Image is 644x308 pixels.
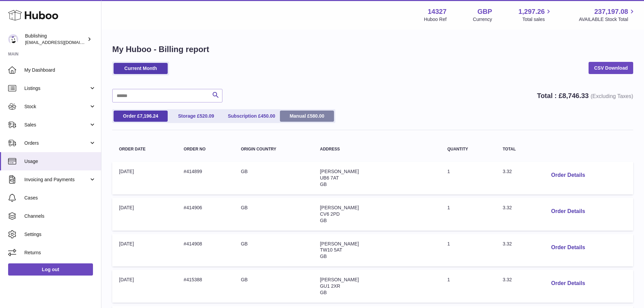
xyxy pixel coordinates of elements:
span: 3.32 [503,169,512,174]
td: [DATE] [112,162,177,194]
span: [PERSON_NAME] [320,205,359,210]
span: Stock [24,103,89,110]
span: 450.00 [261,113,275,119]
span: Invoicing and Payments [24,176,89,183]
span: [EMAIL_ADDRESS][DOMAIN_NAME] [25,40,99,45]
a: Order £7,196.24 [114,111,168,122]
th: Address [313,140,440,158]
span: Total sales [522,16,552,23]
span: My Dashboard [24,67,96,73]
strong: 14327 [428,7,447,16]
td: 1 [440,270,496,303]
span: UB6 7AT [320,175,339,181]
a: Manual £580.00 [280,111,334,122]
span: 3.32 [503,241,512,246]
td: #415388 [177,270,234,303]
span: Settings [24,231,96,238]
a: CSV Download [589,62,633,74]
th: Total [496,140,539,158]
div: Huboo Ref [424,16,447,23]
span: AVAILABLE Stock Total [579,16,636,23]
span: 3.32 [503,205,512,210]
a: Log out [8,263,93,276]
span: GB [320,290,327,295]
td: #414899 [177,162,234,194]
span: 1,297.26 [519,7,545,16]
div: Bublishing [25,33,86,46]
span: GU1 2XR [320,283,340,289]
div: Currency [473,16,492,23]
span: [PERSON_NAME] [320,277,359,282]
span: GB [320,254,327,259]
span: 520.09 [199,113,214,119]
button: Order Details [546,168,590,182]
a: 237,197.08 AVAILABLE Stock Total [579,7,636,23]
span: Usage [24,158,96,165]
td: 1 [440,198,496,231]
span: Returns [24,250,96,256]
span: 237,197.08 [594,7,628,16]
span: [PERSON_NAME] [320,169,359,174]
td: 1 [440,234,496,267]
span: GB [320,182,327,187]
span: CV6 2PD [320,211,339,217]
strong: Total : £ [537,92,633,99]
span: Listings [24,85,89,92]
td: GB [234,162,313,194]
strong: GBP [477,7,492,16]
img: internalAdmin-14327@internal.huboo.com [8,34,18,44]
button: Order Details [546,241,590,255]
th: Quantity [440,140,496,158]
td: GB [234,270,313,303]
td: [DATE] [112,270,177,303]
span: Sales [24,122,89,128]
span: TW10 5AT [320,247,342,253]
a: Subscription £450.00 [224,111,279,122]
span: Orders [24,140,89,146]
th: Order Date [112,140,177,158]
h1: My Huboo - Billing report [112,44,633,55]
a: Storage £520.09 [169,111,223,122]
td: #414906 [177,198,234,231]
th: Order no [177,140,234,158]
span: Channels [24,213,96,219]
button: Order Details [546,277,590,290]
a: 1,297.26 Total sales [519,7,553,23]
span: 8,746.33 [563,92,589,99]
td: #414908 [177,234,234,267]
span: Cases [24,195,96,201]
span: 580.00 [310,113,325,119]
span: 3.32 [503,277,512,282]
span: GB [320,218,327,223]
td: GB [234,234,313,267]
span: (Excluding Taxes) [591,93,633,99]
button: Order Details [546,205,590,218]
td: [DATE] [112,198,177,231]
td: GB [234,198,313,231]
span: 7,196.24 [140,113,159,119]
span: [PERSON_NAME] [320,241,359,246]
a: Current Month [114,63,168,74]
th: Origin Country [234,140,313,158]
td: [DATE] [112,234,177,267]
td: 1 [440,162,496,194]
